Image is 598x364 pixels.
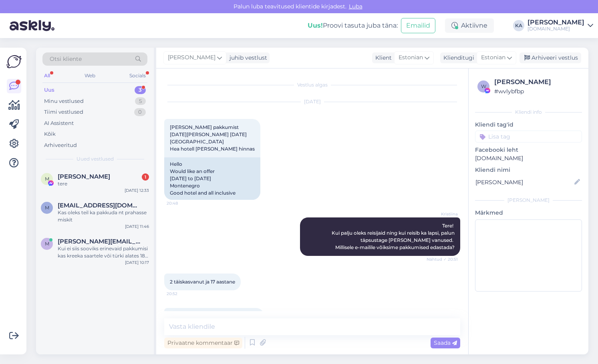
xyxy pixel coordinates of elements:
span: [PERSON_NAME] [168,53,215,62]
p: [DOMAIN_NAME] [475,154,582,163]
div: [DATE] 12:33 [125,187,149,193]
div: [DOMAIN_NAME] [528,26,584,32]
p: Kliendi nimi [475,166,582,174]
div: [DATE] 10:17 [125,259,149,265]
div: Kas oleks teil ka pakkuda nt prahasse miskit [58,209,149,223]
div: 3 [135,86,146,94]
div: Web [83,70,97,81]
span: Nähtud ✓ 20:51 [427,256,458,262]
div: Minu vestlused [44,97,84,105]
div: 0 [134,108,146,116]
div: [DATE] [164,98,460,105]
span: [PERSON_NAME] pakkumist [DATE][PERSON_NAME] [DATE] [GEOGRAPHIC_DATA] Hea hotell [PERSON_NAME] hinnas [170,124,255,152]
div: Proovi tasuta juba täna: [308,21,398,30]
p: Märkmed [475,209,582,217]
span: 20:48 [167,200,197,206]
span: Saada [434,339,457,346]
span: m [45,205,49,211]
span: Estonian [399,53,423,62]
div: 1 [142,173,149,181]
span: Luba [346,3,365,10]
div: [PERSON_NAME] [475,197,582,204]
img: Askly Logo [6,54,22,69]
div: Klienditugi [440,54,474,62]
div: Uus [44,86,54,94]
div: Socials [128,70,147,81]
input: Lisa nimi [475,178,573,187]
div: Klient [372,54,392,62]
div: Privaatne kommentaar [164,338,242,348]
div: [DATE] 11:46 [125,223,149,229]
div: 5 [135,97,146,105]
span: Maick Meibaum [58,173,110,180]
span: Uued vestlused [77,155,114,163]
div: tere [58,180,149,187]
span: marge.postkast@gmail.com [58,238,141,245]
div: # wvlybfbp [494,87,580,96]
span: m [45,241,49,247]
div: All [42,70,52,81]
a: [PERSON_NAME][DOMAIN_NAME] [528,19,593,32]
div: Kui ei siis sooviks erinevaid pakkumisi kas kreeka saartele või türki alates 18-19.10 kolmele [PE... [58,245,149,259]
div: [PERSON_NAME] [494,77,580,87]
div: Aktiivne [445,18,494,33]
div: Arhiveeri vestlus [519,52,581,63]
div: Kliendi info [475,109,582,116]
p: Facebooki leht [475,146,582,154]
span: Estonian [481,53,505,62]
b: Uus! [308,22,323,29]
div: [PERSON_NAME] [528,19,584,26]
span: 2 täiskasvanut ja 17 aastane [170,279,235,285]
div: juhib vestlust [226,54,267,62]
div: Hello Would like an offer [DATE] to [DATE] Montenegro Good hotel and all inclusive [164,157,260,200]
div: AI Assistent [44,119,74,127]
button: Emailid [401,18,435,33]
input: Lisa tag [475,131,582,143]
div: Arhiveeritud [44,141,77,149]
div: Vestlus algas [164,81,460,88]
div: Tiimi vestlused [44,108,83,116]
span: 20:52 [167,291,197,297]
span: Kristiina [428,211,458,217]
div: Kõik [44,130,56,138]
span: M [45,176,49,182]
span: mirellzupsman@gmail.com [58,202,141,209]
span: Otsi kliente [50,55,82,63]
span: w [481,83,486,89]
p: Kliendi tag'id [475,121,582,129]
div: KA [513,20,524,31]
